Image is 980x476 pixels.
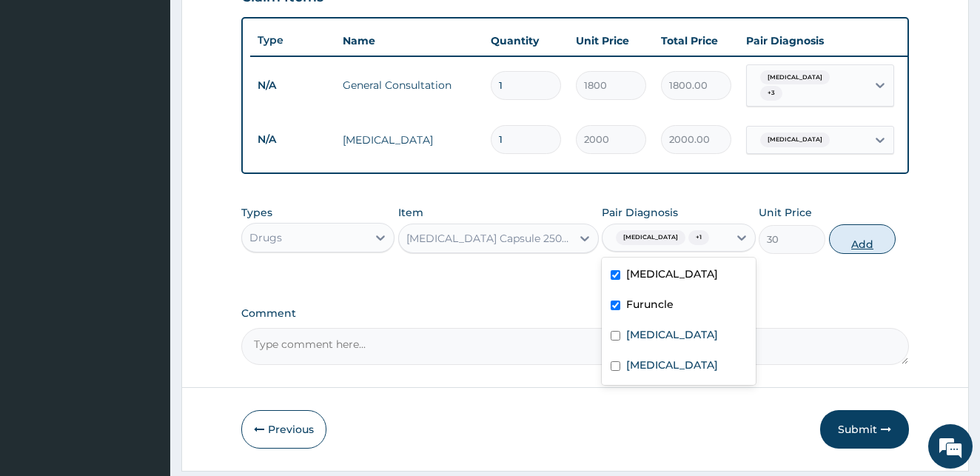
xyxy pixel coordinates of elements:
label: [MEDICAL_DATA] [626,267,718,281]
div: Drugs [249,230,282,245]
th: Type [250,27,335,54]
span: + 3 [760,86,782,101]
label: Furuncle [626,297,674,312]
label: Types [241,207,272,219]
button: Previous [241,410,326,449]
img: d_794563401_company_1708531726252_794563401 [27,74,60,111]
th: Unit Price [568,26,654,56]
span: [MEDICAL_DATA] [760,133,830,147]
label: [MEDICAL_DATA] [626,358,718,372]
td: General Consultation [335,70,483,100]
div: Chat with us now [77,83,249,102]
span: [MEDICAL_DATA] [616,230,685,245]
label: Pair Diagnosis [602,205,678,220]
label: Unit Price [759,205,812,220]
th: Actions [902,26,976,56]
th: Total Price [654,26,739,56]
button: Add [829,224,896,254]
th: Pair Diagnosis [739,26,902,56]
th: Name [335,26,483,56]
div: [MEDICAL_DATA] Capsule 250mg [406,231,573,246]
label: Item [398,205,423,220]
textarea: Type your message and hit 'Enter' [7,318,282,370]
label: [MEDICAL_DATA] [626,327,718,342]
span: [MEDICAL_DATA] [760,70,830,85]
div: Minimize live chat window [243,7,278,43]
th: Quantity [483,26,568,56]
span: We're online! [86,144,204,293]
span: + 1 [688,230,709,245]
td: [MEDICAL_DATA] [335,125,483,155]
button: Submit [820,410,909,449]
label: Comment [241,307,910,320]
td: N/A [250,72,335,99]
td: N/A [250,126,335,153]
